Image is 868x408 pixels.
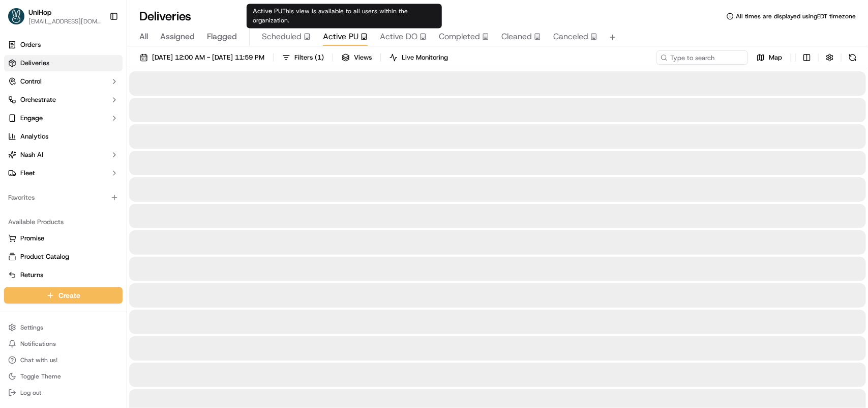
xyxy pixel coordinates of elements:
[20,372,61,380] span: Toggle Theme
[4,267,123,283] button: Returns
[173,100,185,113] button: Start new chat
[10,132,68,141] div: Past conversations
[4,189,123,206] div: Favorites
[20,114,43,123] span: Engage
[769,53,782,62] span: Map
[58,290,80,301] span: Create
[4,4,105,29] button: UniHopUniHop[EMAIL_ADDRESS][DOMAIN_NAME]
[656,50,748,65] input: Type to search
[72,252,123,260] a: Powered byPylon
[4,337,123,351] button: Notifications
[846,50,860,65] button: Refresh
[4,165,123,181] button: Fleet
[20,169,35,178] span: Fleet
[82,224,167,242] a: 💻API Documentation
[439,31,480,43] span: Completed
[337,50,376,65] button: Views
[86,229,94,237] div: 💻
[10,229,18,237] div: 📗
[160,31,195,43] span: Assigned
[20,340,56,348] span: Notifications
[20,158,28,167] img: 1736555255976-a54dd68f-1ca7-489b-9aae-adbdc363a1c4
[32,185,82,194] span: [PERSON_NAME]
[8,234,118,243] a: Promise
[20,150,43,159] span: Nash AI
[20,252,69,261] span: Product Catalog
[8,252,118,261] a: Product Catalog
[139,31,148,43] span: All
[253,8,408,25] span: This view is available to all users within the organization.
[4,147,123,163] button: Nash AI
[101,253,123,260] span: Pylon
[262,31,302,43] span: Scheduled
[20,186,28,194] img: 1736555255976-a54dd68f-1ca7-489b-9aae-adbdc363a1c4
[20,228,78,238] span: Knowledge Base
[247,4,442,29] div: Active PU
[752,50,787,65] button: Map
[4,287,123,304] button: Create
[402,53,448,62] span: Live Monitoring
[10,10,31,31] img: Nash
[553,31,588,43] span: Canceled
[501,31,532,43] span: Cleaned
[4,353,123,367] button: Chat with us!
[294,53,324,62] span: Filters
[10,176,26,192] img: Brigitte Vinadas
[20,234,44,243] span: Promise
[26,66,183,76] input: Got a question? Start typing here...
[90,158,111,166] span: [DATE]
[20,59,49,68] span: Deliveries
[4,55,123,71] a: Deliveries
[4,320,123,335] button: Settings
[8,270,118,280] a: Returns
[20,40,41,49] span: Orders
[20,389,41,397] span: Log out
[4,110,123,126] button: Engage
[278,50,328,65] button: Filters(1)
[139,8,191,24] h1: Deliveries
[207,31,237,43] span: Flagged
[152,53,264,62] span: [DATE] 12:00 AM - [DATE] 11:59 PM
[21,97,40,116] img: 8016278978528_b943e370aa5ada12b00a_72.png
[46,107,140,116] div: We're available if you need us!
[4,249,123,265] button: Product Catalog
[158,130,185,143] button: See all
[28,7,51,17] button: UniHop
[380,31,417,43] span: Active DO
[4,214,123,230] div: Available Products
[20,132,48,141] span: Analytics
[20,95,56,104] span: Orchestrate
[10,41,185,57] p: Welcome 👋
[28,17,101,25] button: [EMAIL_ADDRESS][DOMAIN_NAME]
[4,230,123,247] button: Promise
[323,31,358,43] span: Active PU
[20,323,43,332] span: Settings
[354,53,372,62] span: Views
[10,148,26,165] img: Asif Zaman Khan
[84,185,88,194] span: •
[385,50,453,65] button: Live Monitoring
[4,369,123,384] button: Toggle Theme
[4,92,123,108] button: Orchestrate
[4,73,123,90] button: Control
[10,97,28,116] img: 1736555255976-a54dd68f-1ca7-489b-9aae-adbdc363a1c4
[6,224,82,242] a: 📗Knowledge Base
[20,270,43,280] span: Returns
[90,185,111,194] span: [DATE]
[4,128,123,145] a: Analytics
[135,50,269,65] button: [DATE] 12:00 AM - [DATE] 11:59 PM
[4,386,123,400] button: Log out
[96,228,163,238] span: API Documentation
[4,37,123,53] a: Orders
[315,53,324,62] span: ( 1 )
[46,97,167,107] div: Start new chat
[20,77,42,86] span: Control
[32,158,82,166] span: [PERSON_NAME]
[8,8,24,24] img: UniHop
[736,12,856,20] span: All times are displayed using EDT timezone
[20,356,57,364] span: Chat with us!
[84,158,88,166] span: •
